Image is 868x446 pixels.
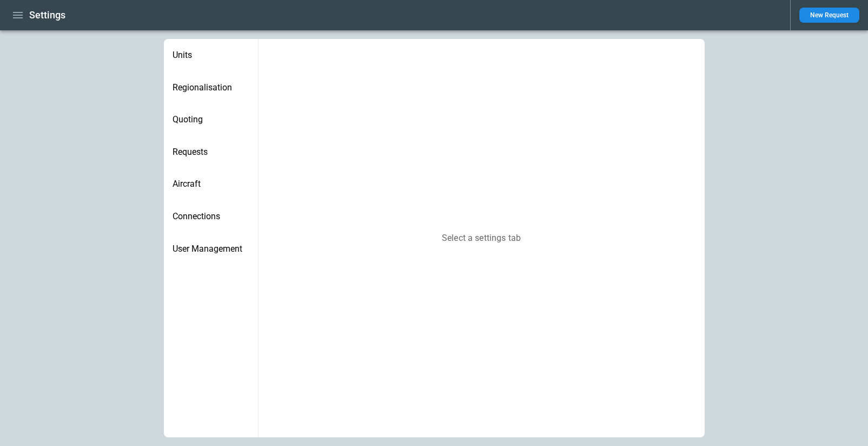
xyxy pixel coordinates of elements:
[164,71,258,104] div: Regionalisation
[164,233,258,265] div: User Management
[436,39,526,437] h6: Select a settings tab
[164,39,258,71] div: Units
[173,82,249,93] span: Regionalisation
[173,50,249,61] span: Units
[164,103,258,136] div: Quoting
[173,179,249,189] span: Aircraft
[173,244,249,254] span: User Management
[164,136,258,168] div: Requests
[29,9,65,22] h1: Settings
[173,114,249,125] span: Quoting
[164,200,258,233] div: Connections
[173,147,249,158] span: Requests
[799,8,859,23] button: New Request
[173,211,249,222] span: Connections
[164,168,258,200] div: Aircraft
